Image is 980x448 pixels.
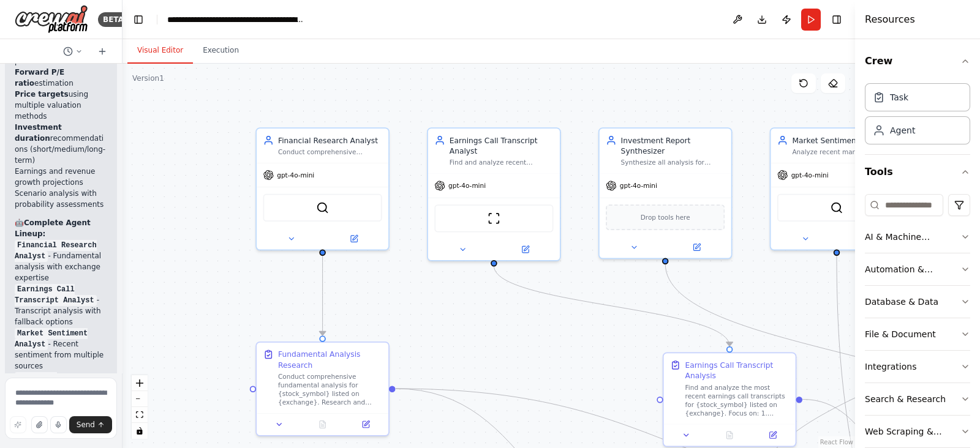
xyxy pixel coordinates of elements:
div: Fundamental Analysis ResearchConduct comprehensive fundamental analysis for {stock_symbol} listed... [255,342,390,436]
button: Hide right sidebar [828,11,845,28]
span: gpt-4o-mini [448,182,486,190]
li: - Recent sentiment from multiple sources [15,327,107,371]
strong: Price targets [15,90,69,99]
div: Database & Data [865,296,938,308]
button: Open in side panel [755,428,791,441]
li: using multiple valuation methods [15,89,107,122]
button: File & Document [865,318,970,350]
span: Drop tools here [641,212,690,222]
code: Earnings Call Transcript Analyst [15,284,97,306]
div: Investment Report SynthesizerSynthesize all analysis for {stock_symbol} on {exchange} into a comp... [598,127,733,259]
div: Version 1 [132,73,164,83]
img: Logo [15,5,88,34]
button: Visual Editor [127,38,193,64]
code: Market Sentiment Analyst [15,328,88,350]
button: Search & Research [865,383,970,415]
li: - Fundamental analysis with exchange expertise [15,239,107,283]
button: Click to speak your automation idea [50,416,67,433]
li: - Forward-looking estimates and price targets [15,371,107,427]
g: Edge from 8fc1197e-4655-4652-9838-9a65a9dd2a96 to 2801a95d-048e-42e2-99b9-9db5c17a8809 [489,266,735,346]
div: Web Scraping & Browsing [865,425,960,438]
span: Send [77,420,95,430]
button: Execution [193,38,249,64]
div: Financial Research Analyst [278,135,382,145]
button: Integrations [865,351,970,383]
div: BETA [98,12,129,27]
button: Improve this prompt [10,416,26,433]
div: Earnings Call Transcript Analyst [450,135,554,156]
strong: Investment duration [15,123,62,143]
button: Automation & Integration [865,253,970,285]
button: Crew [865,44,970,78]
button: Open in side panel [666,241,727,254]
div: Earnings Call Transcript Analysis [685,360,790,381]
div: Earnings Call Transcript AnalystFind and analyze recent earnings call transcripts for {stock_symb... [427,127,561,261]
div: Earnings Call Transcript AnalysisFind and analyze the most recent earnings call transcripts for {... [663,352,797,447]
a: React Flow attribution [820,439,853,446]
button: toggle interactivity [132,423,148,439]
span: gpt-4o-mini [791,171,829,179]
div: Market Sentiment AnalystAnalyze recent market sentiment for {stock_symbol} on {exchange} by resea... [770,127,904,250]
div: Integrations [865,360,916,373]
code: Financial Forecasting Specialist [15,372,63,405]
code: Financial Research Analyst [15,240,97,262]
button: Open in side panel [838,233,899,245]
nav: breadcrumb [167,13,305,26]
div: Find and analyze recent earnings call transcripts for {stock_symbol} listed on {exchange}. If tra... [450,159,554,167]
button: Switch to previous chat [58,44,88,59]
button: No output available [707,428,752,441]
strong: Forward P/E ratio [15,68,64,88]
div: Analyze recent market sentiment for {stock_symbol} on {exchange} by researching analyst reports, ... [792,147,896,156]
div: Conduct comprehensive fundamental analysis for {stock_symbol} listed on {exchange}. Research and ... [278,373,382,407]
button: Web Scraping & Browsing [865,416,970,447]
li: estimation [15,67,107,89]
span: gpt-4o-mini [277,171,314,179]
h2: 🤖 [15,217,107,239]
div: Synthesize all analysis for {stock_symbol} on {exchange} into a comprehensive investment report w... [621,159,725,167]
g: Edge from 38991ae1-3010-4147-b503-23d97f67cfd6 to b6fb7191-762a-408d-b777-fc5f3da001c3 [317,255,328,335]
li: - Transcript analysis with fallback options [15,283,107,327]
button: zoom in [132,375,148,391]
button: Database & Data [865,286,970,318]
div: File & Document [865,328,936,340]
span: gpt-4o-mini [620,182,657,190]
div: Investment Report Synthesizer [621,135,725,156]
img: SerperDevTool [316,201,329,214]
div: Agent [890,124,915,136]
div: Conduct comprehensive fundamental analysis for {stock_symbol} listed on {exchange} using financia... [278,147,382,156]
button: fit view [132,407,148,423]
button: Tools [865,155,970,189]
button: Upload files [31,416,48,433]
li: Scenario analysis with probability assessments [15,188,107,210]
img: SerperDevTool [830,201,843,214]
li: Earnings and revenue growth projections [15,166,107,188]
div: Fundamental Analysis Research [278,349,382,370]
div: React Flow controls [132,375,148,439]
div: Search & Research [865,393,946,405]
div: Market Sentiment Analyst [792,135,896,145]
div: Financial Research AnalystConduct comprehensive fundamental analysis for {stock_symbol} listed on... [255,127,390,250]
button: Open in side panel [495,243,556,256]
div: Task [890,91,908,103]
div: AI & Machine Learning [865,231,960,243]
button: Hide left sidebar [130,11,147,28]
strong: Complete Agent Lineup: [15,218,91,238]
button: AI & Machine Learning [865,221,970,253]
div: Find and analyze the most recent earnings call transcripts for {stock_symbol} listed on {exchange... [685,383,790,417]
button: No output available [300,418,345,431]
div: Automation & Integration [865,263,960,275]
button: zoom out [132,391,148,407]
button: Open in side panel [323,233,384,245]
button: Start a new chat [92,44,112,59]
div: Crew [865,78,970,154]
li: Provides key forecast parameters: [15,45,107,210]
li: recommendations (short/medium/long-term) [15,122,107,166]
button: Open in side panel [347,418,384,431]
button: Send [69,416,112,433]
img: ScrapeWebsiteTool [488,212,500,225]
h4: Resources [865,12,915,27]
